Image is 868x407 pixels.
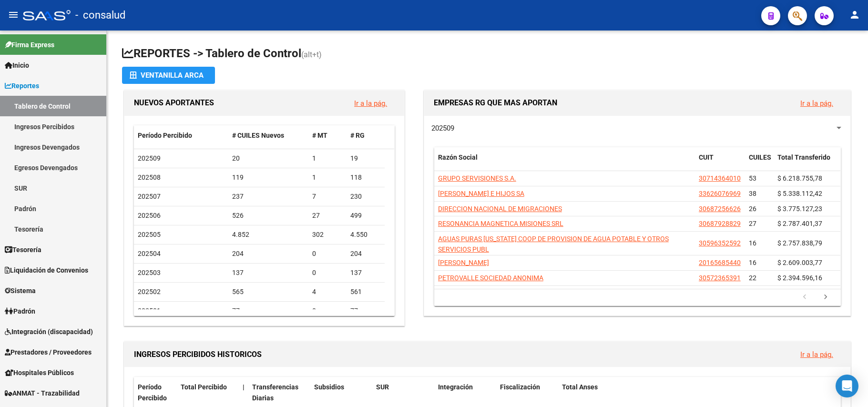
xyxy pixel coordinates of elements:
[5,40,54,50] span: Firma Express
[431,124,454,132] span: 202509
[800,350,833,359] a: Ir a la pág.
[138,307,161,315] span: 202501
[138,250,161,257] span: 202504
[232,172,305,183] div: 119
[312,229,343,240] div: 302
[376,383,389,391] span: SUR
[438,259,489,266] span: [PERSON_NAME]
[745,147,774,179] datatable-header-cell: CUILES
[232,229,305,240] div: 4.852
[138,212,161,219] span: 202506
[243,383,245,391] span: |
[777,239,822,247] span: $ 2.757.838,79
[749,239,756,247] span: 16
[347,125,385,146] datatable-header-cell: # RG
[5,285,36,296] span: Sistema
[749,174,756,182] span: 53
[695,147,745,179] datatable-header-cell: CUIT
[232,153,305,164] div: 20
[354,99,387,108] a: Ir a la pág.
[5,81,39,91] span: Reportes
[312,305,343,316] div: 0
[5,60,29,71] span: Inicio
[774,147,840,179] datatable-header-cell: Total Transferido
[699,259,741,266] span: 20165685440
[350,267,381,278] div: 137
[434,147,695,179] datatable-header-cell: Razón Social
[350,191,381,202] div: 230
[699,205,741,213] span: 30687256626
[5,347,92,357] span: Prestadores / Proveedores
[8,9,19,20] mat-icon: menu
[749,190,756,197] span: 38
[699,153,714,161] span: CUIT
[438,205,562,213] span: DIRECCION NACIONAL DE MIGRACIONES
[438,383,473,391] span: Integración
[5,367,74,378] span: Hospitales Públicos
[232,267,305,278] div: 137
[181,383,227,391] span: Total Percibido
[562,383,598,391] span: Total Anses
[438,153,478,161] span: Razón Social
[749,274,756,282] span: 22
[312,191,343,202] div: 7
[777,174,822,182] span: $ 6.218.755,78
[314,383,344,391] span: Subsidios
[699,174,741,182] span: 30714364010
[438,174,516,182] span: GRUPO SERVISIONES S.A.
[438,274,543,282] span: PETROVALLE SOCIEDAD ANONIMA
[5,388,80,398] span: ANMAT - Trazabilidad
[836,375,858,397] div: Open Intercom Messenger
[849,9,860,20] mat-icon: person
[5,326,93,337] span: Integración (discapacidad)
[138,231,161,238] span: 202505
[75,5,125,26] span: - consalud
[134,125,228,146] datatable-header-cell: Período Percibido
[793,94,841,112] button: Ir a la pág.
[777,259,822,266] span: $ 2.609.003,77
[793,346,841,363] button: Ir a la pág.
[350,132,365,139] span: # RG
[699,274,741,282] span: 30572365391
[5,306,35,316] span: Padrón
[122,67,215,84] button: Ventanilla ARCA
[500,383,540,391] span: Fiscalización
[699,239,741,247] span: 30596352592
[312,132,327,139] span: # MT
[749,220,756,227] span: 27
[434,98,557,107] span: EMPRESAS RG QUE MAS APORTAN
[312,248,343,259] div: 0
[312,153,343,164] div: 1
[312,286,343,297] div: 4
[232,286,305,297] div: 565
[138,288,161,295] span: 202502
[130,67,207,84] div: Ventanilla ARCA
[347,94,395,112] button: Ir a la pág.
[138,193,161,200] span: 202507
[350,172,381,183] div: 118
[252,383,298,402] span: Transferencias Diarias
[777,274,822,282] span: $ 2.394.596,16
[308,125,347,146] datatable-header-cell: # MT
[138,269,161,276] span: 202503
[350,229,381,240] div: 4.550
[350,305,381,316] div: 77
[350,248,381,259] div: 204
[138,132,192,139] span: Período Percibido
[232,305,305,316] div: 77
[350,286,381,297] div: 561
[122,46,853,62] h1: REPORTES -> Tablero de Control
[438,190,524,197] span: [PERSON_NAME] E HIJOS SA
[232,191,305,202] div: 237
[777,153,830,161] span: Total Transferido
[777,205,822,213] span: $ 3.775.127,23
[699,220,741,227] span: 30687928829
[138,154,161,162] span: 202509
[800,99,833,108] a: Ir a la pág.
[5,244,41,255] span: Tesorería
[134,350,262,359] span: INGRESOS PERCIBIDOS HISTORICOS
[350,153,381,164] div: 19
[228,125,308,146] datatable-header-cell: # CUILES Nuevos
[301,50,322,59] span: (alt+t)
[138,173,161,181] span: 202508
